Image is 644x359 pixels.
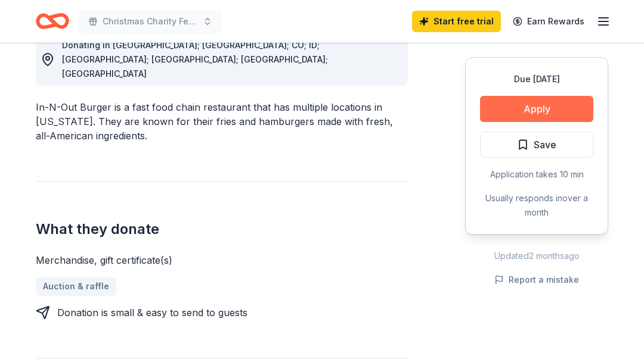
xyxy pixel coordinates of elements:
div: In-N-Out Burger is a fast food chain restaurant that has multiple locations in [US_STATE]. They a... [36,100,408,143]
span: Christmas Charity Festival [103,14,198,29]
span: Donating in [GEOGRAPHIC_DATA]; [GEOGRAPHIC_DATA]; CO; ID; [GEOGRAPHIC_DATA]; [GEOGRAPHIC_DATA]; [... [62,40,328,79]
button: Report a mistake [494,273,579,287]
div: Updated 2 months ago [465,249,608,263]
h2: What they donate [36,220,408,239]
div: Merchandise, gift certificate(s) [36,253,408,267]
a: Auction & raffle [36,277,116,296]
div: Due [DATE] [480,72,593,86]
div: Application takes 10 min [480,167,593,182]
span: Save [534,137,556,152]
button: Save [480,132,593,158]
div: Usually responds in over a month [480,191,593,220]
a: Start free trial [412,11,501,32]
a: Home [36,7,69,35]
button: Christmas Charity Festival [79,10,222,33]
a: Earn Rewards [506,11,592,32]
div: Donation is small & easy to send to guests [57,305,247,320]
button: Apply [480,96,593,122]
